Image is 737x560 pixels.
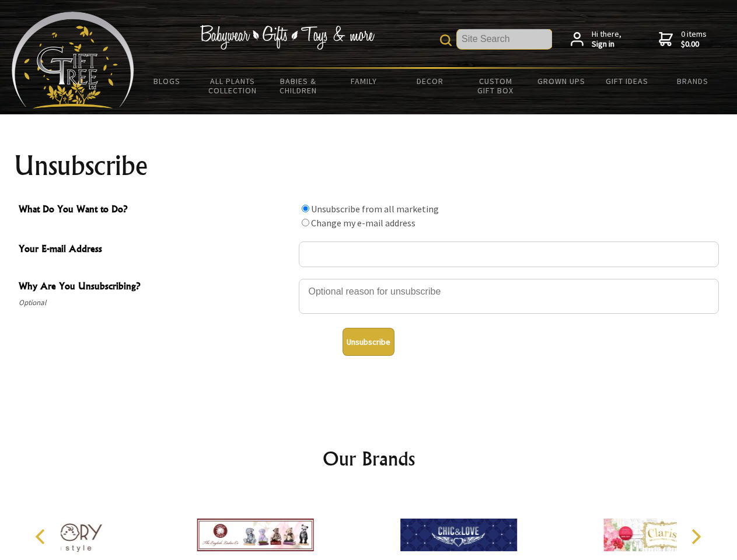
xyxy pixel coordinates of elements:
[299,279,719,314] textarea: Why Are You Unsubscribing?
[23,444,714,473] h2: Our Brands
[311,203,439,215] label: Unsubscribe from all marketing
[457,29,552,49] input: Site Search
[19,202,293,219] span: What Do You Want to Do?
[12,12,134,108] img: Babyware - Gifts - Toys and more...
[681,29,707,50] span: 0 items
[311,217,415,229] label: Change my e-mail address
[29,524,55,549] button: Previous
[134,69,200,93] a: BLOGS
[302,205,309,212] input: What Do You Want to Do?
[397,69,463,93] a: Decor
[528,69,594,93] a: Grown Ups
[200,69,266,103] a: All Plants Collection
[592,39,621,50] strong: Sign in
[440,34,452,46] img: product search
[659,29,707,50] a: 0 items$0.00
[200,25,375,50] img: Babywear - Gifts - Toys & more
[331,69,397,93] a: Family
[266,69,331,103] a: Babies & Children
[19,279,293,296] span: Why Are You Unsubscribing?
[343,328,394,356] button: Unsubscribe
[19,296,293,310] span: Optional
[19,242,293,258] span: Your E-mail Address
[302,219,309,226] input: What Do You Want to Do?
[592,29,621,50] span: Hi there,
[681,39,707,50] strong: $0.00
[571,29,621,50] a: Hi there,Sign in
[594,69,660,93] a: Gift Ideas
[683,524,708,549] button: Next
[14,152,724,180] h1: Unsubscribe
[660,69,726,93] a: Brands
[299,242,719,267] input: Your E-mail Address
[463,69,529,103] a: Custom Gift Box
